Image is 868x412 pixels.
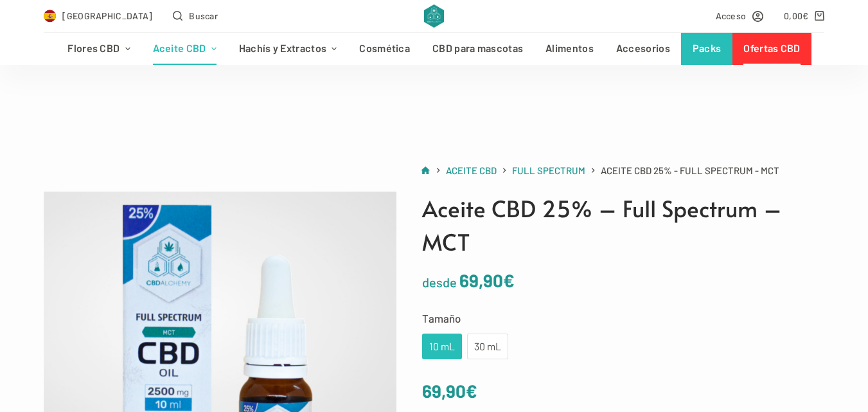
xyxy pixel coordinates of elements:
[57,33,141,65] a: Flores CBD
[57,33,811,65] nav: Menú de cabecera
[62,8,152,23] span: [GEOGRAPHIC_DATA]
[227,33,348,65] a: Hachís y Extractos
[716,8,747,23] span: Acceso
[424,4,444,28] img: CBD Alchemy
[422,192,824,259] h1: Aceite CBD 25% – Full Spectrum – MCT
[44,10,57,22] img: ES Flag
[512,163,585,179] a: Full Spectrum
[784,8,824,23] a: Carro de compra
[173,8,218,23] button: Abrir formulario de búsqueda
[512,165,585,176] span: Full Spectrum
[446,163,497,179] a: Aceite CBD
[475,338,500,355] div: 30 mL
[605,33,681,65] a: Accesorios
[535,33,605,65] a: Alimentos
[732,33,811,65] a: Ofertas CBD
[141,33,227,65] a: Aceite CBD
[459,269,515,291] bdi: 69,90
[422,274,457,290] span: desde
[784,10,809,21] bdi: 0,00
[802,10,808,21] span: €
[716,8,764,23] a: Acceso
[681,33,732,65] a: Packs
[422,309,824,327] label: Tamaño
[430,338,454,355] div: 10 mL
[348,33,421,65] a: Cosmética
[503,269,515,291] span: €
[189,8,218,23] span: Buscar
[601,163,779,179] span: Aceite CBD 25% - Full Spectrum - MCT
[421,33,535,65] a: CBD para mascotas
[446,165,497,176] span: Aceite CBD
[44,8,153,23] a: Select Country
[466,380,477,402] span: €
[422,380,477,402] bdi: 69,90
